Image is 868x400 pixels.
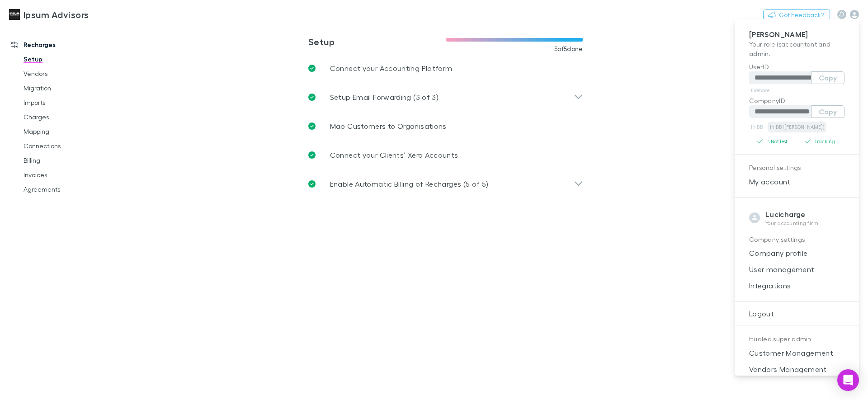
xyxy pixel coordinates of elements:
span: Vendors Management [742,364,852,375]
p: Your role is accountant and admin . [749,39,844,58]
a: Firebase [749,85,771,96]
p: UserID [749,62,844,71]
span: User management [742,264,852,275]
p: Your accounting firm [765,220,819,227]
span: Integrations [742,280,852,291]
p: Personal settings [749,162,844,174]
span: Company profile [742,248,852,259]
a: In DB ([PERSON_NAME]) [768,122,826,132]
span: Logout [742,308,852,319]
button: Tracking [797,136,845,147]
p: [PERSON_NAME] [749,30,844,39]
div: Open Intercom Messenger [837,369,859,391]
p: CompanyID [749,96,844,105]
p: Company settings [749,234,844,245]
strong: Lucicharge [765,210,806,219]
span: Customer Management [742,348,852,358]
span: My account [742,176,852,187]
button: Copy [811,71,844,84]
a: In DB [749,122,764,132]
button: Is NotTest [749,136,797,147]
button: Copy [811,105,844,118]
p: Hudled super admin [749,334,844,345]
